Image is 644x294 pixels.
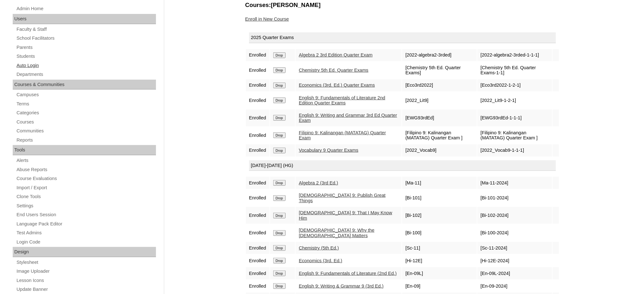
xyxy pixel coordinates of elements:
[16,43,156,51] a: Parents
[16,220,156,228] a: Language Pack Editor
[478,49,552,61] td: [2022-algebra2-3rded-1-1-1]
[273,283,286,289] input: Drop
[273,97,286,103] input: Drop
[245,1,560,9] h3: Courses:[PERSON_NAME]
[16,118,156,126] a: Courses
[402,110,477,126] td: [EWG93rdEd]
[402,224,477,241] td: [Bi-100]
[299,130,386,141] a: Filipino 9: Kalinangan (MATATAG) Quarter Exam
[402,255,477,267] td: [Hi-12E]
[246,110,269,126] td: Enrolled
[273,132,286,138] input: Drop
[246,267,269,279] td: Enrolled
[273,180,286,186] input: Drop
[273,148,286,153] input: Drop
[402,280,477,292] td: [En-09]
[246,49,269,61] td: Enrolled
[478,224,552,241] td: [Bi-100-2024]
[299,52,373,57] a: Algebra 2 3rd Edition Quarter Exam
[246,255,269,267] td: Enrolled
[16,175,156,183] a: Course Evaluations
[246,92,269,109] td: Enrolled
[249,160,556,171] div: [DATE]-[DATE] (HG)
[478,242,552,254] td: [Sc-11-2024]
[402,144,477,157] td: [2022_Vocab9]
[246,280,269,292] td: Enrolled
[245,17,289,22] a: Enroll in New Course
[402,267,477,279] td: [En-09L]
[478,110,552,126] td: [EWG93rdEd-1-1-1]
[402,177,477,189] td: [Ma-11]
[16,184,156,192] a: Import / Export
[402,79,477,91] td: [Eco3rd2022]
[16,52,156,60] a: Students
[402,49,477,61] td: [2022-algebra2-3rded]
[16,193,156,201] a: Clone Tools
[299,95,385,106] a: English 9: Fundamentals of Literature 2nd Edition Quarter Exams
[13,80,156,90] div: Courses & Communities
[16,267,156,275] a: Image Uploader
[299,284,384,289] a: English 9: Writing & Grammar 9 (3rd Ed.)
[246,224,269,241] td: Enrolled
[246,79,269,91] td: Enrolled
[16,70,156,78] a: Departments
[478,280,552,292] td: [En-09-2024]
[402,127,477,144] td: [Filipino 9: Kalinangan (MATATAG) Quarter Exam ]
[299,228,375,238] a: [DEMOGRAPHIC_DATA] 9: Why the [DEMOGRAPHIC_DATA] Matters
[299,271,397,276] a: English 9: Fundamentals of Literature (2nd Ed.)
[273,230,286,236] input: Drop
[16,136,156,144] a: Reports
[299,148,358,153] a: Vocabulary 9 Quarter Exams
[16,127,156,135] a: Communities
[16,5,156,13] a: Admin Home
[299,210,392,221] a: [DEMOGRAPHIC_DATA] 9: That I May Know Him
[246,144,269,157] td: Enrolled
[299,180,338,185] a: Algebra 2 (3rd Ed.)
[478,144,552,157] td: [2022_Vocab9-1-1-1]
[273,67,286,73] input: Drop
[478,92,552,109] td: [2022_Lit9-1-2-1]
[16,258,156,266] a: Stylesheet
[246,177,269,189] td: Enrolled
[16,238,156,246] a: Login Code
[246,62,269,79] td: Enrolled
[478,62,552,79] td: [Chemistry 5th Ed. Quarter Exams-1-1]
[16,62,156,70] a: Auto Login
[16,229,156,237] a: Test Admins
[273,115,286,121] input: Drop
[246,127,269,144] td: Enrolled
[16,91,156,99] a: Campuses
[16,25,156,33] a: Faculty & Staff
[299,83,375,88] a: Economics (3rd. Ed.) Quarter Exams
[16,277,156,284] a: Lesson Icons
[478,79,552,91] td: [Eco3rd2022-1-2-1]
[246,242,269,254] td: Enrolled
[16,211,156,219] a: End Users Session
[273,271,286,276] input: Drop
[13,247,156,257] div: Design
[13,14,156,24] div: Users
[402,207,477,224] td: [Bi-102]
[478,190,552,206] td: [Bi-101-2024]
[299,113,397,123] a: English 9: Writing and Grammar 3rd Ed Quarter Exam
[299,193,386,203] a: [DEMOGRAPHIC_DATA] 9: Publish Great Things
[478,255,552,267] td: [Hi-12E-2024]
[273,52,286,58] input: Drop
[478,177,552,189] td: [Ma-11-2024]
[299,258,342,263] a: Economics (3rd. Ed.)
[16,157,156,164] a: Alerts
[402,190,477,206] td: [Bi-101]
[478,207,552,224] td: [Bi-102-2024]
[299,68,369,73] a: Chemistry 5th Ed. Quarter Exams
[246,207,269,224] td: Enrolled
[16,109,156,117] a: Categories
[273,245,286,251] input: Drop
[273,83,286,88] input: Drop
[402,62,477,79] td: [Chemistry 5th Ed. Quarter Exams]
[402,242,477,254] td: [Sc-11]
[249,32,556,43] div: 2025 Quarter Exams
[273,195,286,201] input: Drop
[273,258,286,264] input: Drop
[16,202,156,210] a: Settings
[402,92,477,109] td: [2022_Lit9]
